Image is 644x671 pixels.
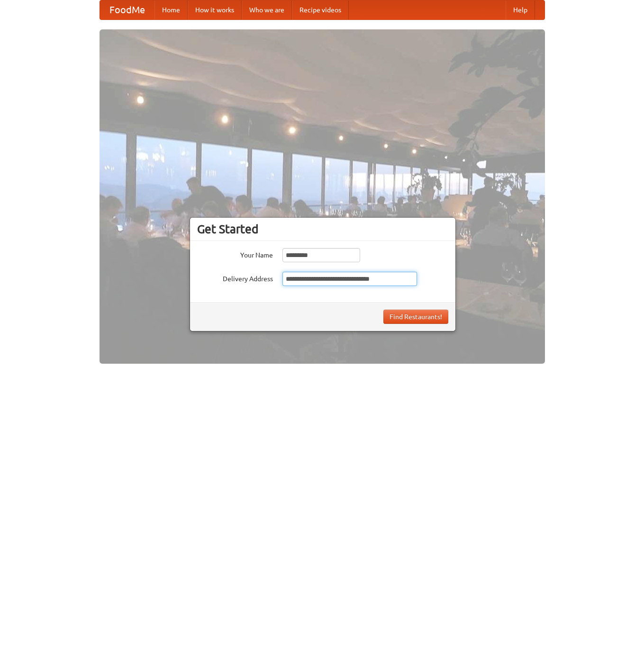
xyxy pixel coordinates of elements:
a: Who we are [242,0,292,19]
a: Recipe videos [292,0,349,19]
a: FoodMe [100,0,154,19]
h3: Get Started [197,222,448,236]
label: Your Name [197,248,273,260]
button: Find Restaurants! [383,310,448,324]
a: How it works [188,0,242,19]
a: Help [506,0,535,19]
label: Delivery Address [197,272,273,284]
a: Home [154,0,188,19]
